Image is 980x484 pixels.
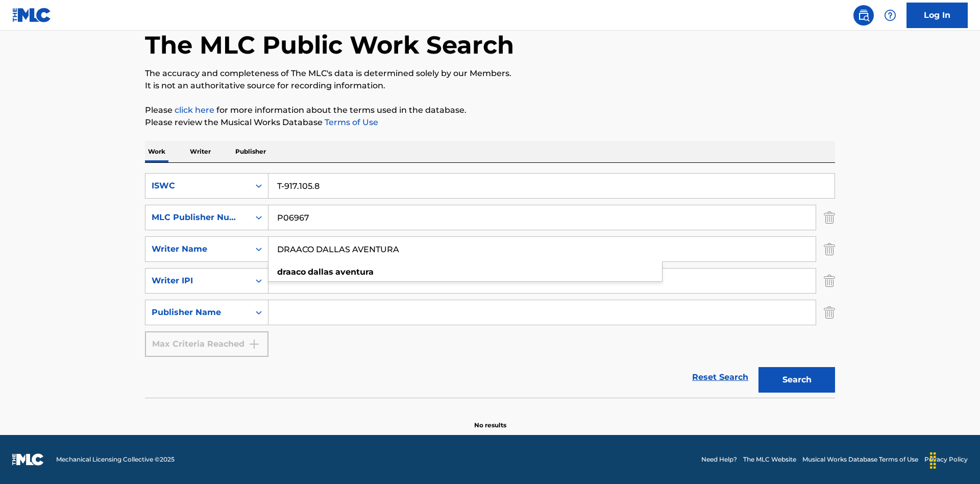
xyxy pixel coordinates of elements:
[145,141,168,162] p: Work
[56,455,175,464] span: Mechanical Licensing Collective © 2025
[152,243,243,255] div: Writer Name
[152,180,243,192] div: ISWC
[701,455,737,464] a: Need Help?
[145,116,835,129] p: Please review the Musical Works Database
[12,8,52,22] img: MLC Logo
[277,267,306,277] strong: draaco
[474,408,506,430] p: No results
[824,236,835,262] img: Delete Criterion
[824,300,835,325] img: Delete Criterion
[925,445,941,476] div: Drag
[145,173,835,398] form: Search Form
[824,205,835,230] img: Delete Criterion
[323,117,378,127] a: Terms of Use
[152,211,243,224] div: MLC Publisher Number
[802,455,918,464] a: Musical Works Database Terms of Use
[758,367,835,393] button: Search
[12,453,44,466] img: logo
[145,30,514,60] h1: The MLC Public Work Search
[187,141,214,162] p: Writer
[145,67,835,80] p: The accuracy and completeness of The MLC's data is determined solely by our Members.
[308,267,333,277] strong: dallas
[175,105,214,115] a: click here
[687,366,753,389] a: Reset Search
[906,3,968,28] a: Log In
[857,9,870,21] img: search
[853,5,874,26] a: Public Search
[880,5,900,26] div: Help
[743,455,796,464] a: The MLC Website
[152,275,243,287] div: Writer IPI
[145,80,835,92] p: It is not an authoritative source for recording information.
[335,267,374,277] strong: aventura
[884,9,896,21] img: help
[232,141,269,162] p: Publisher
[152,306,243,319] div: Publisher Name
[924,455,968,464] a: Privacy Policy
[929,435,980,484] iframe: Chat Widget
[824,268,835,294] img: Delete Criterion
[145,104,835,116] p: Please for more information about the terms used in the database.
